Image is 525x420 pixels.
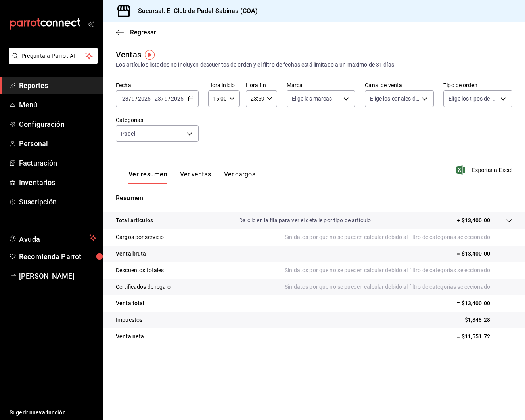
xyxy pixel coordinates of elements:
span: / [129,95,131,102]
span: Configuración [19,119,96,130]
button: Exportar a Excel [458,165,512,175]
button: open_drawer_menu [87,21,94,27]
span: Sugerir nueva función [10,409,96,417]
span: / [135,95,138,102]
input: -- [164,95,168,102]
span: Recomienda Parrot [19,251,96,262]
div: navigation tabs [128,170,255,184]
span: - [152,95,153,102]
p: Da clic en la fila para ver el detalle por tipo de artículo [239,216,371,225]
p: Sin datos por que no se pueden calcular debido al filtro de categorías seleccionado [285,283,512,291]
button: Ver ventas [180,170,211,184]
label: Fecha [116,82,199,88]
span: Elige los tipos de orden [448,95,498,103]
p: Resumen [116,193,512,203]
button: Ver cargos [224,170,256,184]
img: Tooltip marker [145,50,155,60]
div: Los artículos listados no incluyen descuentos de orden y el filtro de fechas está limitado a un m... [116,61,512,69]
p: Impuestos [116,316,142,324]
a: Pregunta a Parrot AI [6,57,98,66]
p: Venta neta [116,332,144,341]
span: Reportes [19,80,96,91]
label: Hora inicio [208,82,240,88]
input: ---- [138,95,151,102]
p: Sin datos por que no se pueden calcular debido al filtro de categorías seleccionado [285,233,512,241]
span: Pregunta a Parrot AI [21,52,85,60]
input: -- [131,95,135,102]
p: Descuentos totales [116,266,164,275]
p: Venta bruta [116,250,146,258]
span: Facturación [19,158,96,168]
label: Categorías [116,117,199,123]
span: Regresar [130,29,156,36]
label: Tipo de orden [443,82,512,88]
label: Canal de venta [365,82,434,88]
span: Personal [19,138,96,149]
button: Regresar [116,29,156,36]
p: = $11,551.72 [457,332,512,341]
span: Menú [19,99,96,110]
p: = $13,400.00 [457,250,512,258]
input: -- [154,95,161,102]
div: Ventas [116,49,141,61]
input: ---- [171,95,184,102]
input: -- [122,95,129,102]
button: Ver resumen [128,170,167,184]
button: Pregunta a Parrot AI [9,48,98,64]
label: Hora fin [246,82,277,88]
span: [PERSON_NAME] [19,271,96,281]
label: Marca [287,82,356,88]
span: Elige los canales de venta [370,95,419,103]
p: = $13,400.00 [457,299,512,307]
span: / [168,95,171,102]
p: Total artículos [116,216,153,225]
p: + $13,400.00 [457,216,490,225]
span: / [161,95,164,102]
span: Padel [121,130,135,137]
p: Certificados de regalo [116,283,171,291]
p: Sin datos por que no se pueden calcular debido al filtro de categorías seleccionado [285,266,512,275]
p: - $1,848.28 [462,316,512,324]
h3: Sucursal: El Club de Padel Sabinas (COA) [132,6,258,16]
span: Inventarios [19,177,96,188]
p: Cargos por servicio [116,233,164,241]
span: Suscripción [19,197,96,207]
span: Ayuda [19,233,86,242]
p: Venta total [116,299,144,307]
span: Elige las marcas [292,95,332,103]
